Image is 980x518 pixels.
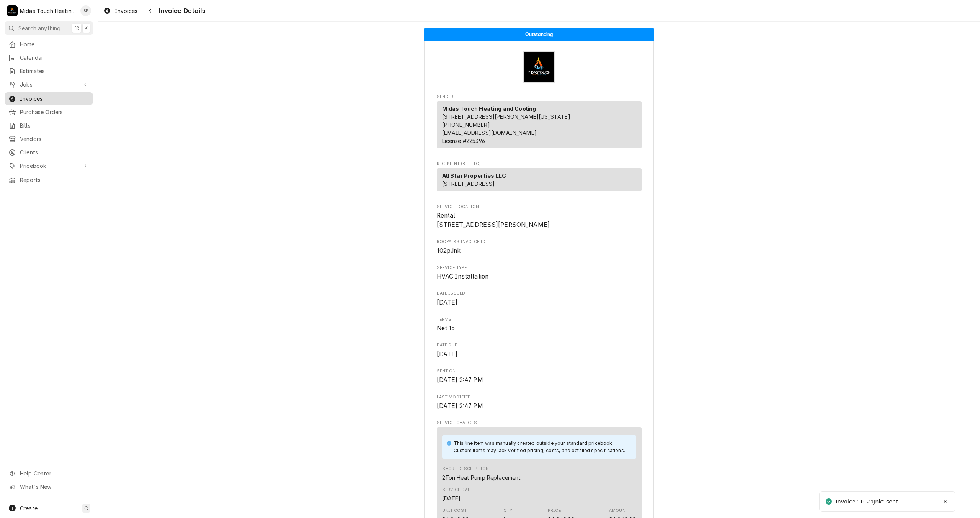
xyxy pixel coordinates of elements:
div: Service Location [437,204,642,229]
strong: Midas Touch Heating and Cooling [442,105,536,112]
span: Estimates [20,67,89,75]
div: Recipient (Bill To) [437,168,642,194]
span: Invoices [115,7,137,15]
div: Short Description [442,466,521,481]
a: Go to What's New [5,480,93,493]
div: Midas Touch Heating and Cooling's Avatar [7,5,18,16]
div: This line item was manually created outside your standard pricebook. Custom items may lack verifi... [454,440,629,454]
img: Logo [523,51,555,83]
a: Vendors [5,133,93,145]
a: [EMAIL_ADDRESS][DOMAIN_NAME] [442,129,537,136]
span: Net 15 [437,325,455,332]
span: Reports [20,176,89,184]
span: [DATE] [437,299,458,306]
span: What's New [20,483,88,491]
div: SP [80,5,91,16]
span: [STREET_ADDRESS] [442,180,495,187]
span: Date Issued [437,298,642,307]
span: Service Type [437,272,642,281]
span: C [84,504,88,512]
div: Short Description [442,466,489,472]
div: Date Due [437,342,642,359]
div: Midas Touch Heating and Cooling [20,7,76,15]
button: Search anything⌘K [5,21,93,35]
span: Roopairs Invoice ID [437,239,642,245]
span: Rental [STREET_ADDRESS][PERSON_NAME] [437,212,550,228]
div: Last Modified [437,394,642,411]
span: Search anything [18,24,60,32]
span: Date Due [437,350,642,359]
button: Navigate back [144,5,156,17]
a: Home [5,38,93,51]
strong: All Star Properties LLC [442,172,506,179]
span: License # 225396 [442,138,485,144]
a: Reports [5,174,93,186]
span: Outstanding [525,32,553,37]
div: Service Date [442,494,461,502]
a: Go to Pricebook [5,159,93,172]
span: Invoices [20,95,89,103]
span: Calendar [20,54,89,62]
span: Service Location [437,204,642,210]
div: Invoice Recipient [437,161,642,195]
span: Date Due [437,342,642,348]
div: Short Description [442,474,521,482]
span: Sender [437,94,642,100]
span: Pricebook [20,162,78,170]
div: Recipient (Bill To) [437,168,642,191]
div: Service Date [442,487,472,493]
span: Invoice Details [156,6,205,16]
span: [DATE] 2:47 PM [437,402,483,410]
div: Date Issued [437,290,642,307]
span: Home [20,40,89,48]
span: Terms [437,324,642,333]
span: Roopairs Invoice ID [437,246,642,256]
span: [DATE] [437,351,458,358]
span: Terms [437,316,642,323]
span: Clients [20,148,89,156]
a: Go to Jobs [5,78,93,91]
div: Sender [437,101,642,151]
div: Terms [437,316,642,333]
span: HVAC Installation [437,273,489,280]
span: Last Modified [437,402,642,411]
a: Purchase Orders [5,106,93,118]
span: 102pJnk [437,247,461,254]
span: ⌘ [74,24,79,32]
a: Estimates [5,65,93,77]
span: Bills [20,121,89,129]
div: Amount [609,508,628,514]
div: Service Date [442,487,472,502]
span: Service Charges [437,420,642,426]
a: Invoices [5,92,93,105]
a: Calendar [5,51,93,64]
a: Clients [5,146,93,159]
span: Purchase Orders [20,108,89,116]
div: Roopairs Invoice ID [437,239,642,255]
div: Invoice "102pJnk" sent [836,498,899,506]
span: Vendors [20,135,89,143]
div: Status [424,28,654,41]
span: Last Modified [437,394,642,400]
span: Service Location [437,211,642,229]
span: Recipient (Bill To) [437,161,642,167]
div: Qty. [503,508,514,514]
div: Unit Cost [442,508,467,514]
div: Invoice Sender [437,94,642,152]
span: [DATE] 2:47 PM [437,376,483,384]
a: Go to Help Center [5,467,93,480]
span: Create [20,505,38,511]
span: Sent On [437,375,642,385]
a: Bills [5,119,93,132]
span: Service Type [437,265,642,271]
span: Jobs [20,80,78,89]
div: Sender [437,101,642,148]
a: Invoices [100,5,140,17]
div: Sent On [437,368,642,385]
span: Sent On [437,368,642,374]
div: M [7,5,18,16]
span: Date Issued [437,290,642,297]
span: Help Center [20,469,88,477]
a: [PHONE_NUMBER] [442,121,490,128]
span: K [85,24,88,32]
